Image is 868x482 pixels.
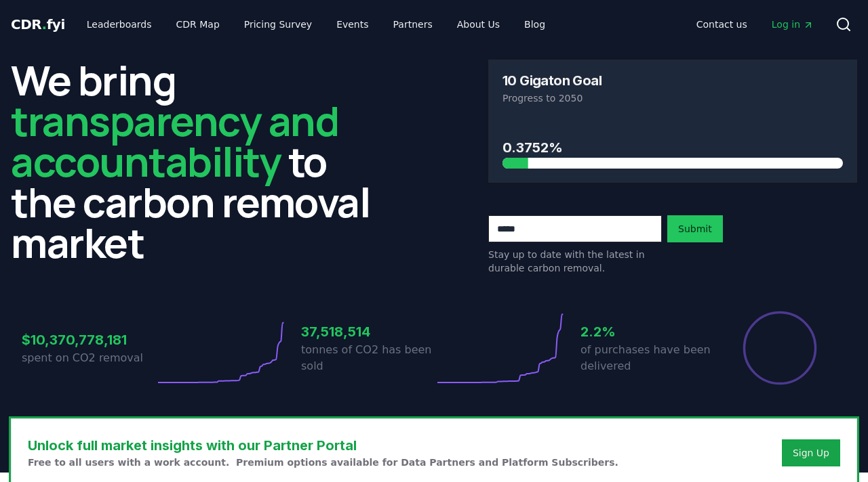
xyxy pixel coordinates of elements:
p: spent on CO2 removal [22,350,155,366]
a: About Us [446,12,511,37]
button: Submit [667,215,723,242]
a: Log in [761,12,825,37]
p: Progress to 2050 [502,91,843,105]
p: Free to all users with a work account. Premium options available for Data Partners and Platform S... [28,456,618,469]
h3: 37,518,514 [301,322,434,342]
span: transparency and accountability [11,93,338,189]
h2: We bring to the carbon removal market [11,60,380,263]
a: Pricing Survey [233,12,323,37]
span: Log in [772,18,814,31]
span: . [42,16,47,32]
nav: Main [686,12,825,37]
h3: $10,370,778,181 [22,330,155,350]
h3: 2.2% [580,322,713,342]
a: Sign Up [793,446,829,460]
a: Leaderboards [76,12,163,37]
h3: Unlock full market insights with our Partner Portal [28,435,618,456]
a: Contact us [686,12,758,37]
p: of purchases have been delivered [580,342,713,374]
a: Events [325,12,379,37]
p: tonnes of CO2 has been sold [301,342,434,374]
h3: 0.3752% [502,137,843,158]
h3: 10 Gigaton Goal [502,74,601,87]
a: Partners [382,12,443,37]
p: Stay up to date with the latest in durable carbon removal. [488,248,662,275]
span: CDR fyi [11,16,65,32]
nav: Main [76,12,556,37]
a: Blog [513,12,556,37]
a: CDR.fyi [11,15,65,34]
div: Percentage of sales delivered [742,310,818,386]
a: CDR Map [165,12,231,37]
button: Sign Up [782,439,840,466]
